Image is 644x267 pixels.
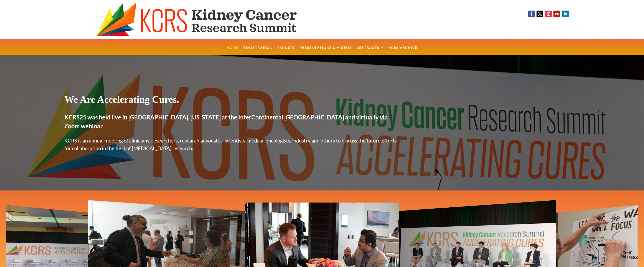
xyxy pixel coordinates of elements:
img: KCRS generic logo wide [96,2,321,37]
a: KCRS Archive [388,46,417,55]
h1: We Are Accelerating Cures. [64,94,398,107]
a: Follow on LinkedIn [562,11,569,17]
a: Abstracts [356,46,384,55]
a: Presentations & Videos [300,46,352,55]
a: Follow on Youtube [553,11,560,17]
a: Follow on Instagram [545,11,552,17]
p: KCRS is an annual meeting of clinicians, researchers, research advocates, scientists, medical onc... [64,137,398,152]
a: Registration [243,46,273,55]
a: Follow on Facebook [528,11,535,17]
a: Home [227,46,239,55]
h2: KCRS25 was held live in [GEOGRAPHIC_DATA], [US_STATE] at the InterContinental [GEOGRAPHIC_DATA] a... [64,113,398,133]
a: Follow on X [537,11,543,17]
a: Faculty [277,46,295,55]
